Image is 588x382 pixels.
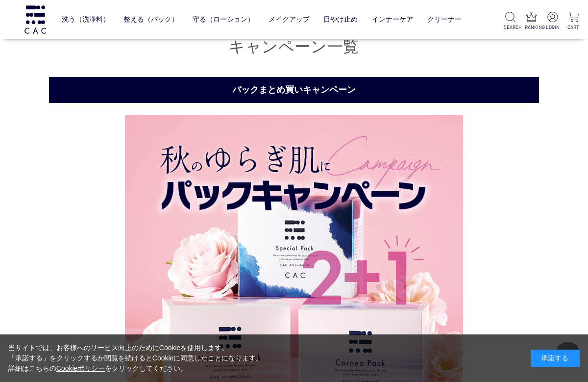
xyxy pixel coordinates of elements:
[525,24,538,31] p: RANKING
[567,24,580,31] p: CART
[193,8,254,31] a: 守る（ローション）
[49,36,539,57] h1: キャンペーン一覧
[372,8,413,31] a: インナーケア
[23,5,48,33] img: logo
[504,24,517,31] p: SEARCH
[531,350,580,367] div: 承諾する
[62,8,110,31] a: 洗う（洗浄料）
[8,343,263,374] div: 当サイトでは、お客様へのサービス向上のためにCookieを使用します。 「承諾する」をクリックするか閲覧を続けるとCookieに同意したことになります。 詳細はこちらの をクリックしてください。
[546,24,559,31] p: LOGIN
[546,12,559,31] a: LOGIN
[504,12,517,31] a: SEARCH
[567,12,580,31] a: CART
[49,77,539,103] h2: パックまとめ買いキャンペーン
[123,8,178,31] a: 整える（パック）
[427,8,462,31] a: クリーナー
[56,364,105,372] a: Cookieポリシー
[323,8,358,31] a: 日やけ止め
[269,8,310,31] a: メイクアップ
[525,12,538,31] a: RANKING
